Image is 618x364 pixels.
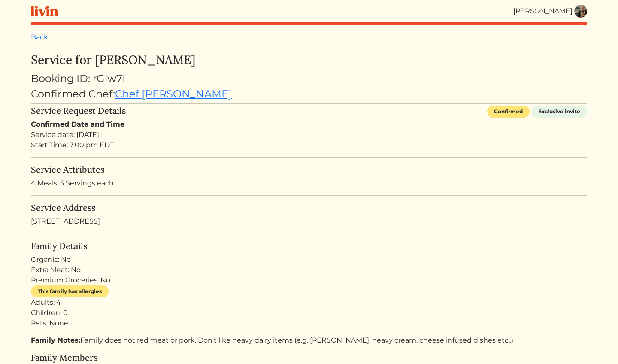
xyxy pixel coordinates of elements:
div: [STREET_ADDRESS] [31,203,587,227]
strong: Confirmed Date and Time [31,120,124,128]
img: livin-logo-a0d97d1a881af30f6274990eb6222085a2533c92bbd1e4f22c21b4f0d0e3210c.svg [31,6,58,16]
a: Chef [PERSON_NAME] [115,88,232,100]
h5: Service Request Details [31,106,126,116]
div: [PERSON_NAME] [513,6,573,16]
h3: Service for [PERSON_NAME] [31,53,587,67]
div: Organic: No [31,255,587,265]
p: 4 Meals, 3 Servings each [31,178,587,188]
h5: Family Details [31,241,587,251]
a: Back [31,33,48,41]
div: Confirmed Chef: [31,86,587,102]
div: Premium Groceries: No [31,275,587,285]
img: b82e18814da394a1228ace34d55e0742 [574,5,587,18]
div: Booking ID: rGiw7I [31,71,587,86]
h5: Service Address [31,203,587,213]
strong: Family Notes: [31,336,80,344]
p: Family does not red meat or pork. Don't like heavy dairy items (e.g. [PERSON_NAME], heavy cream, ... [31,335,587,346]
h5: Family Members [31,352,587,363]
div: Extra Meat: No [31,265,587,275]
div: Service date: [DATE] Start Time: 7:00 pm EDT [31,130,587,150]
div: Confirmed [487,106,530,118]
h5: Service Attributes [31,164,587,175]
div: Adults: 4 Children: 0 Pets: None [31,297,587,328]
div: Exclusive invite [531,106,587,118]
div: This family has allergies [31,285,109,297]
